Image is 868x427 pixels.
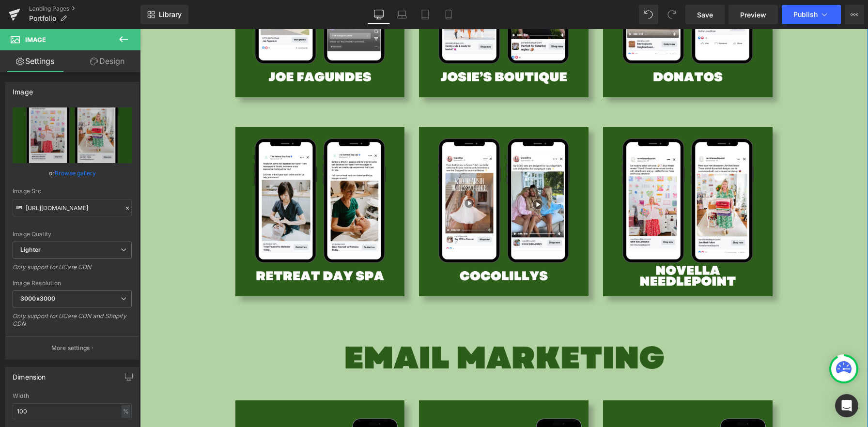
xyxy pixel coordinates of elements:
[13,188,132,195] div: Image Src
[845,5,864,24] button: More
[55,165,96,182] a: Browse gallery
[20,246,41,253] b: Lighter
[13,199,132,216] input: Link
[13,168,132,178] div: or
[20,295,55,302] b: 3000x3000
[122,405,130,418] div: %
[29,15,56,22] span: Portfolio
[51,344,90,352] p: More settings
[728,5,778,24] a: Preview
[793,11,818,18] span: Publish
[782,5,841,24] button: Publish
[72,50,142,72] a: Design
[13,263,132,277] div: Only support for UCare CDN
[740,10,766,20] span: Preview
[13,403,132,419] input: auto
[13,280,132,287] div: Image Resolution
[414,5,437,24] a: Tablet
[13,367,46,381] div: Dimension
[13,312,132,334] div: Only support for UCare CDN and Shopify CDN
[25,36,46,44] span: Image
[13,393,132,399] div: Width
[159,10,182,19] span: Library
[140,5,188,24] a: New Library
[13,231,132,238] div: Image Quality
[29,5,140,13] a: Landing Pages
[662,5,682,24] button: Redo
[367,5,390,24] a: Desktop
[835,394,858,417] div: Open Intercom Messenger
[13,82,33,96] div: Image
[697,10,713,20] span: Save
[639,5,658,24] button: Undo
[437,5,460,24] a: Mobile
[390,5,414,24] a: Laptop
[6,336,139,359] button: More settings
